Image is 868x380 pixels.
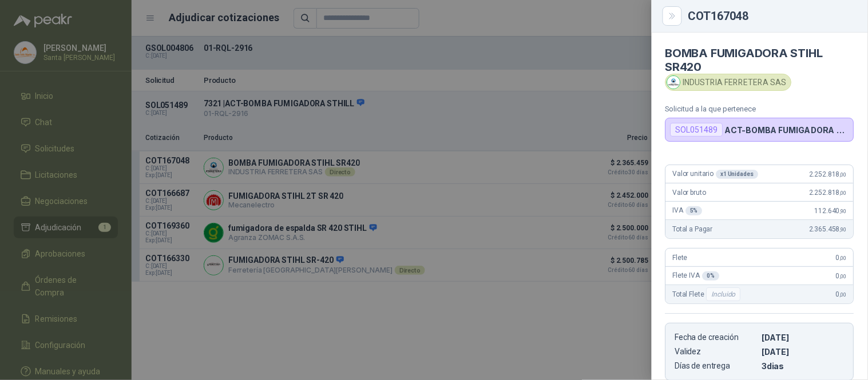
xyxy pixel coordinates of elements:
[665,46,854,74] h4: BOMBA FUMIGADORA STIHL SR420
[665,9,679,23] button: Close
[840,255,847,261] span: ,00
[688,10,854,22] div: COT167048
[675,347,758,357] p: Validez
[837,272,847,280] span: 0
[673,254,688,262] span: Flete
[673,189,706,197] span: Valor bruto
[840,291,847,298] span: ,00
[810,189,847,197] span: 2.252.818
[673,170,759,179] span: Valor unitario
[837,290,847,298] span: 0
[671,123,723,137] div: SOL051489
[840,190,847,196] span: ,00
[810,170,847,178] span: 2.252.818
[673,206,703,215] span: IVA
[673,225,713,233] span: Total a Pagar
[675,361,758,371] p: Días de entrega
[668,76,680,89] img: Company Logo
[703,271,720,281] div: 0 %
[707,287,741,301] div: Incluido
[840,208,847,214] span: ,90
[675,333,758,342] p: Fecha de creación
[762,347,845,357] p: [DATE]
[673,271,720,281] span: Flete IVA
[840,273,847,279] span: ,00
[837,254,847,262] span: 0
[673,287,743,301] span: Total Flete
[726,125,849,135] p: ACT-BOMBA FUMIGADORA STHILL
[762,361,845,371] p: 3 dias
[716,170,759,179] div: x 1 Unidades
[762,333,845,342] p: [DATE]
[840,171,847,178] span: ,00
[840,226,847,233] span: ,90
[665,105,854,113] p: Solicitud a la que pertenece
[815,207,847,215] span: 112.640
[810,225,847,233] span: 2.365.458
[665,74,792,91] div: INDUSTRIA FERRETERA SAS
[686,206,703,215] div: 5 %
